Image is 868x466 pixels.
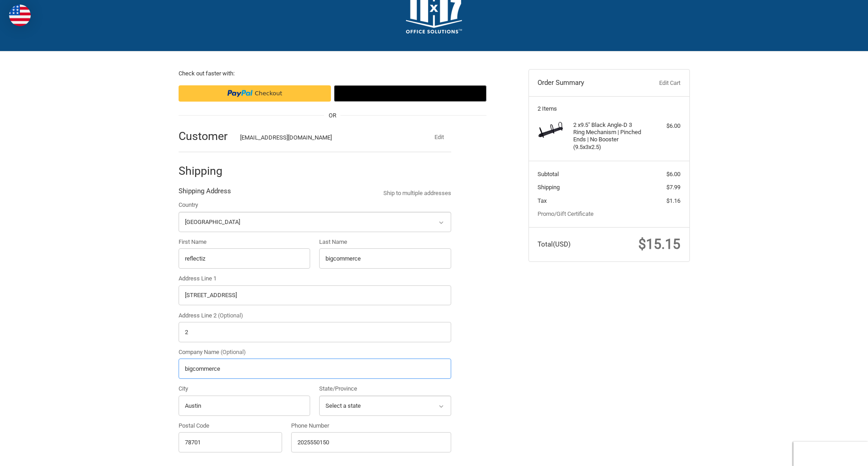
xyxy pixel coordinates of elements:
span: $15.15 [638,236,680,252]
button: Google Pay [334,85,486,102]
div: [EMAIL_ADDRESS][DOMAIN_NAME] [240,133,410,142]
small: (Optional) [218,312,243,319]
iframe: PayPal-paypal [179,85,331,102]
label: State/Province [319,384,451,393]
label: Last Name [319,238,451,247]
label: Address Line 2 [179,311,451,320]
label: Company Name [179,348,451,357]
a: Promo/Gift Certificate [538,210,594,217]
span: $6.00 [666,171,680,177]
span: Total (USD) [538,240,571,248]
span: OR [324,111,341,120]
label: First Name [179,238,311,247]
p: Check out faster with: [179,69,486,78]
span: Tax [538,197,547,204]
h4: 2 x 9.5" Black Angle-D 3 Ring Mechanism | Pinched Ends | No Booster (9.5x3x2.5) [573,121,642,151]
a: Edit Cart [636,79,680,88]
h3: 2 Items [538,105,680,112]
label: Address Line 1 [179,274,451,283]
label: Country [179,200,451,210]
img: duty and tax information for United States [9,5,31,26]
label: Phone Number [291,421,451,430]
div: $6.00 [645,121,680,130]
span: $7.99 [666,184,680,191]
h2: Shipping [179,164,231,178]
label: City [179,384,311,393]
button: Edit [428,131,451,144]
a: Ship to multiple addresses [383,189,451,198]
span: Shipping [538,184,560,191]
h2: Customer [179,129,231,143]
legend: Shipping Address [179,186,231,200]
label: Postal Code [179,421,283,430]
span: Subtotal [538,171,559,177]
span: $1.16 [666,197,680,204]
small: (Optional) [221,349,246,355]
h3: Order Summary [538,79,636,88]
text: •••••• [424,90,439,98]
